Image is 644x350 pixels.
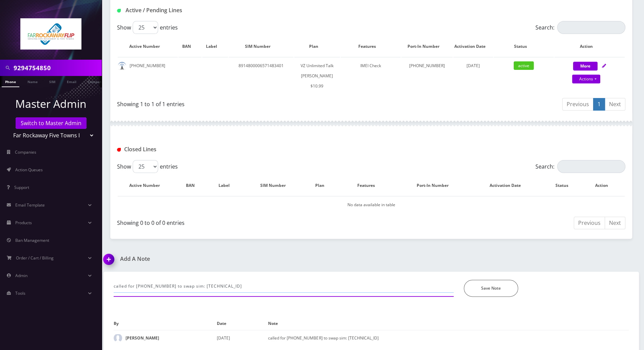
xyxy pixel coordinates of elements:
a: Previous [574,217,605,229]
label: Show entries [117,21,178,34]
th: Label: activate to sort column ascending [210,176,245,195]
th: Status: activate to sort column ascending [546,176,585,195]
td: [DATE] [217,330,268,346]
span: Action Queues [15,167,43,173]
span: Companies [15,149,36,155]
input: Search: [557,21,625,34]
th: Activation Date: activate to sort column ascending [453,37,493,56]
a: Next [605,217,625,229]
select: Showentries [133,160,158,173]
td: [PHONE_NUMBER] [401,57,453,95]
span: Order / Cart / Billing [16,255,54,261]
span: Products [15,220,32,226]
a: Phone [2,76,19,87]
span: [DATE] [467,63,480,69]
th: Date [217,317,268,330]
th: BAN: activate to sort column ascending [178,37,201,56]
th: Features: activate to sort column ascending [340,176,400,195]
input: Search in Company [14,61,100,74]
th: Action : activate to sort column ascending [585,176,625,195]
input: Search: [557,160,625,173]
th: SIM Number: activate to sort column ascending [229,37,293,56]
a: Next [605,98,625,111]
img: Closed Lines [117,148,121,152]
td: [PHONE_NUMBER] [118,57,178,95]
img: default.png [118,62,126,70]
h1: Closed Lines [117,146,280,153]
span: Ban Management [15,237,49,243]
th: Plan: activate to sort column ascending [294,37,340,56]
span: Email Template [15,202,45,208]
div: IMEI Check [341,61,401,71]
a: SIM [46,76,59,86]
th: BAN: activate to sort column ascending [178,176,209,195]
th: Plan: activate to sort column ascending [307,176,339,195]
td: VZ Unlimited Talk [PERSON_NAME] $10.99 [294,57,340,95]
img: Active / Pending Lines [117,9,121,13]
a: Add A Note [103,256,366,262]
th: Active Number: activate to sort column descending [118,176,178,195]
th: Label: activate to sort column ascending [202,37,228,56]
span: Support [14,184,29,190]
td: called for [PHONE_NUMBER] to swap sim: [TECHNICAL_ID] [268,330,629,346]
input: Enter Text [114,280,454,293]
a: Previous [562,98,593,111]
div: Showing 0 to 0 of 0 entries [117,216,366,227]
th: Active Number: activate to sort column ascending [118,37,178,56]
a: Switch to Master Admin [16,117,87,129]
th: Port-In Number: activate to sort column ascending [400,176,472,195]
span: active [514,61,534,70]
button: More [573,62,598,71]
select: Showentries [133,21,158,34]
th: Note [268,317,629,330]
a: Email [63,76,80,86]
a: Name [24,76,41,86]
a: 1 [593,98,605,111]
label: Search: [535,21,625,34]
td: No data available in table [118,196,625,213]
label: Search: [535,160,625,173]
label: Show entries [117,160,178,173]
h1: Active / Pending Lines [117,7,280,14]
a: Actions [572,75,600,83]
td: 8914800006571483401 [229,57,293,95]
div: Showing 1 to 1 of 1 entries [117,97,366,108]
th: Port-In Number: activate to sort column ascending [401,37,453,56]
span: Tools [15,290,25,296]
span: Admin [15,273,27,278]
th: Action: activate to sort column ascending [554,37,625,56]
th: By [114,317,217,330]
th: Activation Date: activate to sort column ascending [472,176,545,195]
strong: [PERSON_NAME] [126,335,159,341]
th: Features: activate to sort column ascending [341,37,401,56]
button: Save Note [464,280,518,297]
th: SIM Number: activate to sort column ascending [246,176,307,195]
th: Status: activate to sort column ascending [494,37,554,56]
a: Company [84,76,107,86]
img: Far Rockaway Five Towns Flip [20,18,81,50]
